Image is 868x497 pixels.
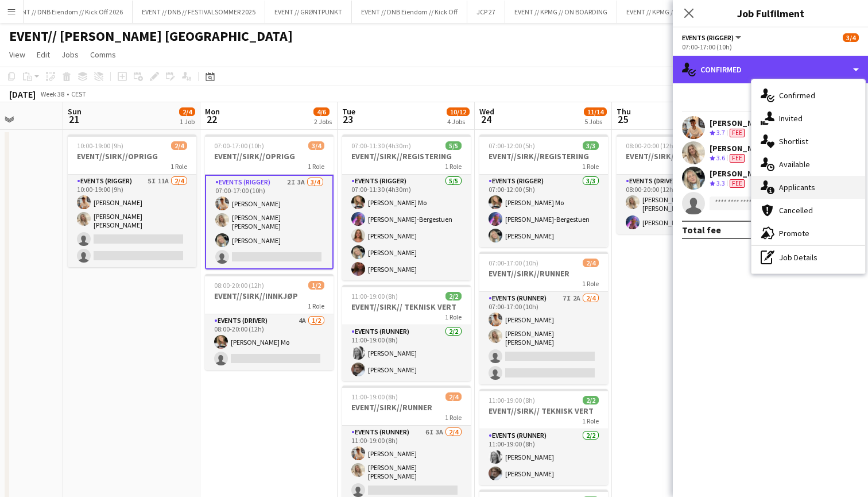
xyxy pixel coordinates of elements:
[779,136,808,147] span: Shortlist
[779,205,813,215] span: Cancelled
[342,151,471,161] h3: EVENT//SIRK//REGISTERING
[617,134,745,234] app-job-card: 08:00-20:00 (12h)2/2EVENT//SIRK//TILBAKELVERING1 RoleEvents (Driver)2/208:00-20:00 (12h)[PERSON_N...
[505,1,617,23] button: EVENT // KPMG // ON BOARDING
[171,141,187,150] span: 2/4
[582,417,599,425] span: 1 Role
[479,406,608,416] h3: EVENT//SIRK// TEKNISK VERT
[682,33,743,42] button: Events (Rigger)
[342,106,355,117] span: Tue
[214,141,264,150] span: 07:00-17:00 (10h)
[71,90,86,98] div: CEST
[779,228,809,238] span: Promote
[447,107,470,116] span: 10/12
[445,162,462,171] span: 1 Role
[617,106,631,117] span: Thu
[779,182,815,192] span: Applicants
[479,252,608,384] app-job-card: 07:00-17:00 (10h)2/4EVENT//SIRK//RUNNER1 RoleEvents (Runner)7I2A2/407:00-17:00 (10h)[PERSON_NAME]...
[308,302,324,310] span: 1 Role
[617,151,745,161] h3: EVENT//SIRK//TILBAKELVERING
[626,141,676,150] span: 08:00-20:00 (12h)
[170,162,187,171] span: 1 Role
[479,106,494,117] span: Wed
[205,106,220,117] span: Mon
[673,56,868,83] div: Confirmed
[445,392,462,401] span: 2/4
[342,285,471,381] div: 11:00-19:00 (8h)2/2EVENT//SIRK// TEKNISK VERT1 RoleEvents (Runner)2/211:00-19:00 (8h)[PERSON_NAME...
[66,113,82,126] span: 21
[751,246,865,269] div: Job Details
[342,134,471,280] app-job-card: 07:00-11:30 (4h30m)5/5EVENT//SIRK//REGISTERING1 RoleEvents (Rigger)5/507:00-11:30 (4h30m)[PERSON_...
[61,49,79,60] span: Jobs
[445,292,462,300] span: 2/2
[205,314,334,370] app-card-role: Events (Driver)4A1/208:00-20:00 (12h)[PERSON_NAME] Mo
[779,113,803,124] span: Invited
[445,141,462,150] span: 5/5
[68,175,196,267] app-card-role: Events (Rigger)5I11A2/410:00-19:00 (9h)[PERSON_NAME][PERSON_NAME] [PERSON_NAME]
[214,281,264,290] span: 08:00-20:00 (12h)
[205,175,334,269] app-card-role: Events (Rigger)2I3A3/407:00-17:00 (10h)[PERSON_NAME][PERSON_NAME] [PERSON_NAME][PERSON_NAME]
[342,402,471,413] h3: EVENT//SIRK//RUNNER
[205,291,334,301] h3: EVENT//SIRK//INNKJØP
[710,168,770,179] div: [PERSON_NAME]
[617,1,731,23] button: EVENT // KPMG // Innflytningsfest
[583,141,599,150] span: 3/3
[779,90,815,101] span: Confirmed
[179,107,195,116] span: 2/4
[479,429,608,485] app-card-role: Events (Runner)2/211:00-19:00 (8h)[PERSON_NAME][PERSON_NAME]
[710,143,833,153] div: [PERSON_NAME] [PERSON_NAME]
[86,47,121,62] a: Comms
[351,141,411,150] span: 07:00-11:30 (4h30m)
[9,88,36,100] div: [DATE]
[340,113,355,126] span: 23
[5,47,30,62] a: View
[342,175,471,280] app-card-role: Events (Rigger)5/507:00-11:30 (4h30m)[PERSON_NAME] Mo[PERSON_NAME]-Bergestuen[PERSON_NAME][PERSON...
[583,259,599,267] span: 2/4
[68,134,196,267] app-job-card: 10:00-19:00 (9h)2/4EVENT//SIRK//OPRIGG1 RoleEvents (Rigger)5I11A2/410:00-19:00 (9h)[PERSON_NAME][...
[730,154,745,163] span: Fee
[308,162,324,171] span: 1 Role
[180,117,195,126] div: 1 Job
[582,279,599,288] span: 1 Role
[584,117,606,126] div: 5 Jobs
[582,162,599,171] span: 1 Role
[445,313,462,321] span: 1 Role
[682,43,859,51] div: 07:00-17:00 (10h)
[584,107,607,116] span: 11/14
[479,134,608,247] div: 07:00-12:00 (5h)3/3EVENT//SIRK//REGISTERING1 RoleEvents (Rigger)3/307:00-12:00 (5h)[PERSON_NAME] ...
[9,49,25,60] span: View
[682,224,721,236] div: Total fee
[445,413,462,422] span: 1 Role
[38,90,67,98] span: Week 38
[489,396,535,404] span: 11:00-19:00 (8h)
[205,134,334,269] app-job-card: 07:00-17:00 (10h)3/4EVENT//SIRK//OPRIGG1 RoleEvents (Rigger)2I3A3/407:00-17:00 (10h)[PERSON_NAME]...
[313,107,330,116] span: 4/6
[308,281,324,290] span: 1/2
[479,151,608,161] h3: EVENT//SIRK//REGISTERING
[342,302,471,312] h3: EVENT//SIRK// TEKNISK VERT
[342,325,471,381] app-card-role: Events (Runner)2/211:00-19:00 (8h)[PERSON_NAME][PERSON_NAME]
[314,117,332,126] div: 2 Jobs
[673,6,868,21] h3: Job Fulfilment
[37,49,50,60] span: Edit
[478,113,494,126] span: 24
[351,292,398,300] span: 11:00-19:00 (8h)
[489,141,535,150] span: 07:00-12:00 (5h)
[205,274,334,370] app-job-card: 08:00-20:00 (12h)1/2EVENT//SIRK//INNKJØP1 RoleEvents (Driver)4A1/208:00-20:00 (12h)[PERSON_NAME] Mo
[352,1,467,23] button: EVENT // DNB Eiendom // Kick Off
[843,33,859,42] span: 3/4
[133,1,265,23] button: EVENT // DNB // FESTIVALSOMMER 2025
[265,1,352,23] button: EVENT // GRØNTPUNKT
[710,118,770,128] div: [PERSON_NAME]
[68,106,82,117] span: Sun
[447,117,469,126] div: 4 Jobs
[479,175,608,247] app-card-role: Events (Rigger)3/307:00-12:00 (5h)[PERSON_NAME] Mo[PERSON_NAME]-Bergestuen[PERSON_NAME]
[57,47,83,62] a: Jobs
[308,141,324,150] span: 3/4
[682,33,734,42] span: Events (Rigger)
[351,392,398,401] span: 11:00-19:00 (8h)
[205,151,334,161] h3: EVENT//SIRK//OPRIGG
[68,151,196,161] h3: EVENT//SIRK//OPRIGG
